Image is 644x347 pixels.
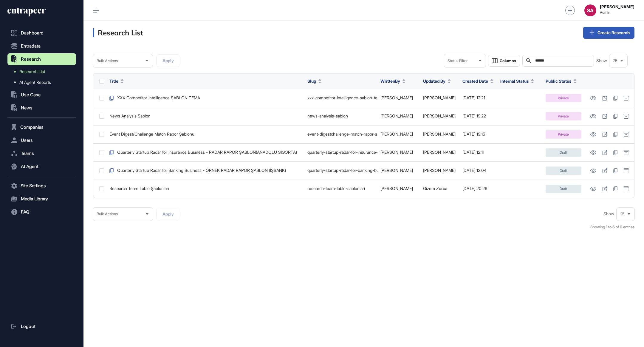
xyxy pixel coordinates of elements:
[462,114,494,118] div: [DATE] 19:22
[307,78,321,84] button: Slug
[109,186,301,191] div: Research Team Tablo Şablonları
[307,168,374,173] div: quarterly-startup-radar-for-banking-business-ornek-radar-rapor-sablon-isbank
[307,95,374,100] div: xxx-competitor-intelligence-sablon-tema
[462,78,488,84] span: Created Date
[7,102,76,114] button: News
[21,197,48,201] span: Media Library
[546,185,581,193] div: Draft
[500,59,516,63] span: Columns
[10,66,76,77] a: Research List
[21,324,35,329] span: Logout
[7,193,76,205] button: Media Library
[307,132,374,136] div: event-digestchallenge-match-rapor-sablonu
[7,40,76,52] button: Entradata
[21,138,33,143] span: Users
[500,78,529,84] span: Internal Status
[109,132,301,136] div: Event Digest/Challenge Match Rapor Şablonu
[21,183,46,188] span: Site Settings
[546,94,581,102] div: Private
[462,132,494,136] div: [DATE] 19:15
[380,78,405,84] button: WrittenBy
[500,78,534,84] button: Internal Status
[488,55,520,67] button: Columns
[462,78,493,84] button: Created Date
[380,186,413,191] a: [PERSON_NAME]
[10,77,76,88] a: AI Agent Reports
[21,31,44,35] span: Dashboard
[423,78,451,84] button: Updated By
[109,114,301,118] div: News Analysis Şablon
[21,92,41,97] span: Use Case
[423,113,456,118] a: [PERSON_NAME]
[462,150,494,155] div: [DATE] 12:11
[546,167,581,175] div: Draft
[97,59,118,63] span: Bulk Actions
[7,147,76,159] button: Teams
[613,59,617,63] span: 25
[462,168,494,173] div: [DATE] 12:04
[546,130,581,139] div: Private
[546,78,571,84] span: Public Status
[7,161,76,172] button: AI Agent
[584,4,596,16] button: SA
[462,186,494,191] div: [DATE] 20:26
[21,106,32,110] span: News
[423,131,456,136] a: [PERSON_NAME]
[546,112,581,120] div: Private
[307,186,374,191] div: research-team-tablo-sablonlari
[600,4,634,9] strong: [PERSON_NAME]
[7,27,76,39] a: Dashboard
[380,113,413,118] a: [PERSON_NAME]
[21,210,29,214] span: FAQ
[7,89,76,101] button: Use Case
[7,121,76,133] button: Companies
[423,95,456,100] a: [PERSON_NAME]
[462,95,494,100] div: [DATE] 12:21
[93,28,143,37] h3: Research List
[546,148,581,157] div: Draft
[620,212,625,216] span: 25
[546,78,577,84] button: Public Status
[423,168,456,173] a: [PERSON_NAME]
[19,69,45,74] span: Research List
[97,212,118,216] span: Bulk Actions
[600,10,634,15] span: Admin
[380,131,413,136] a: [PERSON_NAME]
[109,168,301,173] div: Quarterly Startup Radar for Banking Business - ÖRNEK RADAR RAPOR ŞABLON (İŞBANK)
[7,180,76,192] button: Site Settings
[7,206,76,218] button: FAQ
[109,78,118,84] span: Title
[7,321,76,332] a: Logout
[307,114,374,118] div: news-analysis-sablon
[21,164,38,169] span: AI Agent
[380,150,413,155] a: [PERSON_NAME]
[380,168,413,173] a: [PERSON_NAME]
[423,150,456,155] a: [PERSON_NAME]
[19,80,51,85] span: AI Agent Reports
[21,57,41,62] span: Research
[7,53,76,65] button: Research
[20,125,44,130] span: Companies
[109,78,124,84] button: Title
[583,27,634,39] a: Create Research
[307,150,374,155] div: quarterly-startup-radar-for-insurance-business-radar-rapor-sablonanadolu-sigorta
[21,44,41,48] span: Entradata
[423,186,447,191] a: Gizem Zorba
[109,150,301,155] div: Quarterly Startup Radar for Insurance Business - RADAR RAPOR ŞABLON(ANADOLU SİGORTA)
[603,211,614,216] span: Show
[590,224,634,230] div: Showing 1 to 6 of 6 entries
[7,134,76,146] button: Users
[380,78,400,84] span: WrittenBy
[307,78,316,84] span: Slug
[448,59,467,63] span: Status Filter
[596,58,607,63] span: Show
[423,78,445,84] span: Updated By
[380,95,413,100] a: [PERSON_NAME]
[21,151,34,156] span: Teams
[109,95,301,100] div: XXX Competitor Intelligence ŞABLON TEMA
